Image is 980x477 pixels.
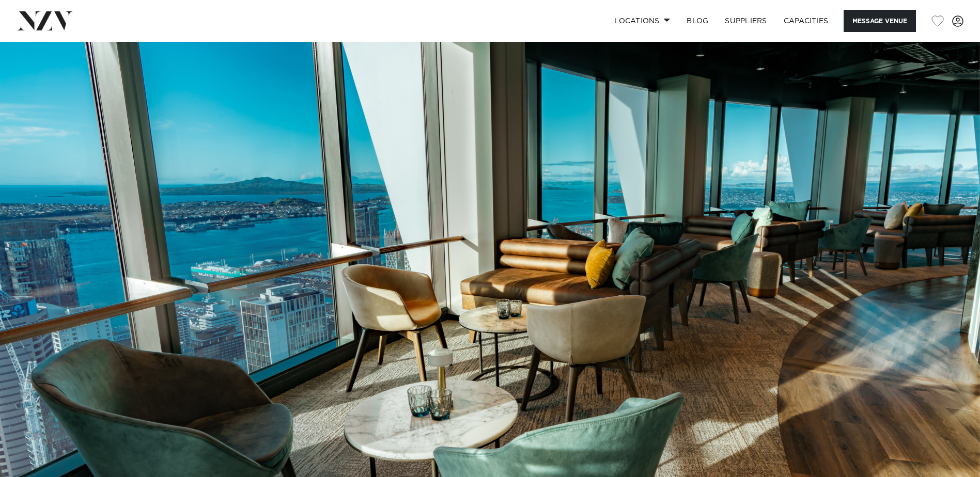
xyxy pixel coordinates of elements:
[678,10,717,32] a: BLOG
[606,10,678,32] a: Locations
[717,10,775,32] a: SUPPLIERS
[844,10,916,32] button: Message Venue
[775,10,837,32] a: Capacities
[17,11,73,30] img: nzv-logo.png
